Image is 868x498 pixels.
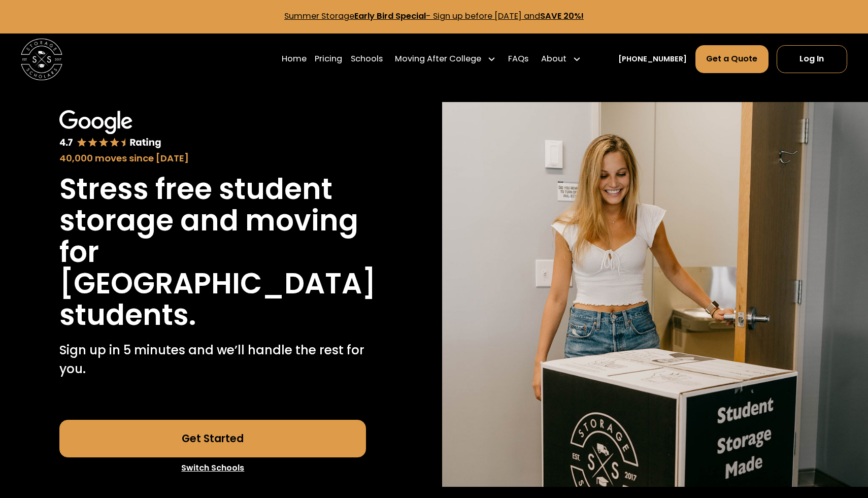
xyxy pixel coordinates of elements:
[354,10,426,22] strong: Early Bird Special
[59,341,366,379] p: Sign up in 5 minutes and we’ll handle the rest for you.
[21,39,62,80] img: Storage Scholars main logo
[508,45,528,74] a: FAQs
[537,45,585,74] div: About
[777,45,847,73] a: Log In
[284,10,584,22] a: Summer StorageEarly Bird Special- Sign up before [DATE] andSAVE 20%!
[618,54,687,64] a: [PHONE_NUMBER]
[391,45,500,74] div: Moving After College
[442,102,868,487] img: Storage Scholars will have everything waiting for you in your room when you arrive to campus.
[59,174,366,268] h1: Stress free student storage and moving for
[395,53,481,65] div: Moving After College
[315,45,342,74] a: Pricing
[695,45,769,73] a: Get a Quote
[59,268,376,300] h1: [GEOGRAPHIC_DATA]
[59,110,161,149] img: Google 4.7 star rating
[59,300,196,331] h1: students.
[540,10,584,22] strong: SAVE 20%!
[541,53,566,65] div: About
[351,45,383,74] a: Schools
[59,151,366,165] div: 40,000 moves since [DATE]
[282,45,307,74] a: Home
[59,457,366,479] a: Switch Schools
[59,420,366,457] a: Get Started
